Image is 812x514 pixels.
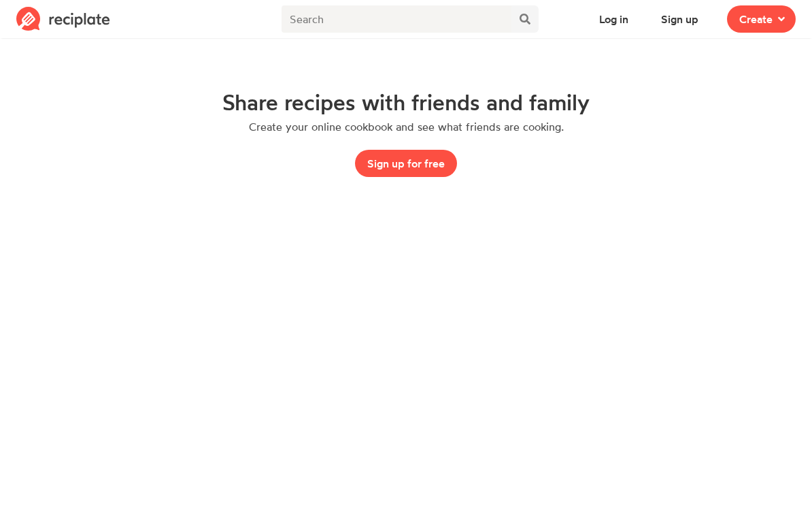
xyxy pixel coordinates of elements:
[727,5,796,33] button: Create
[649,5,711,33] button: Sign up
[355,150,457,177] button: Sign up for free
[587,5,641,33] button: Log in
[282,5,511,33] input: Search
[739,11,773,27] span: Create
[16,7,110,31] img: Reciplate
[249,120,564,133] p: Create your online cookbook and see what friends are cooking.
[222,90,590,114] h1: Share recipes with friends and family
